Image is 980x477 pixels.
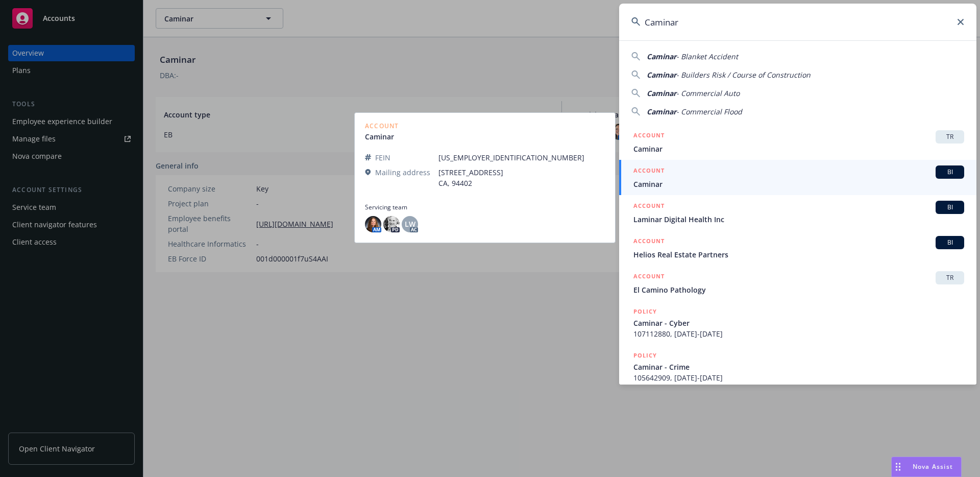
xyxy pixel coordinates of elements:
[940,273,960,282] span: TR
[913,462,953,471] span: Nova Assist
[940,168,960,177] span: BI
[647,52,676,61] span: Caminar
[633,249,964,260] span: Helios Real Estate Partners
[633,372,964,383] span: 105642909, [DATE]-[DATE]
[619,125,976,160] a: ACCOUNTTRCaminar
[940,238,960,247] span: BI
[633,144,964,154] span: Caminar
[619,160,976,195] a: ACCOUNTBICaminar
[647,88,676,98] span: Caminar
[633,328,964,339] span: 107112880, [DATE]-[DATE]
[892,457,904,476] div: Drag to move
[633,179,964,189] span: Caminar
[676,52,738,61] span: - Blanket Accident
[647,70,676,80] span: Caminar
[940,203,960,212] span: BI
[619,301,976,345] a: POLICYCaminar - Cyber107112880, [DATE]-[DATE]
[619,230,976,266] a: ACCOUNTBIHelios Real Estate Partners
[633,350,657,361] h5: POLICY
[633,214,964,225] span: Laminar Digital Health Inc
[891,457,962,477] button: Nova Assist
[619,266,976,301] a: ACCOUNTTREl Camino Pathology
[676,107,742,116] span: - Commercial Flood
[619,195,976,230] a: ACCOUNTBILaminar Digital Health Inc
[676,70,811,80] span: - Builders Risk / Course of Construction
[633,306,657,317] h5: POLICY
[619,4,976,40] input: Search...
[633,130,665,142] h5: ACCOUNT
[633,318,964,328] span: Caminar - Cyber
[633,362,964,372] span: Caminar - Crime
[676,88,740,98] span: - Commercial Auto
[940,132,960,141] span: TR
[633,236,665,248] h5: ACCOUNT
[633,271,665,283] h5: ACCOUNT
[633,165,665,178] h5: ACCOUNT
[647,107,676,116] span: Caminar
[619,345,976,389] a: POLICYCaminar - Crime105642909, [DATE]-[DATE]
[633,201,665,213] h5: ACCOUNT
[633,284,964,295] span: El Camino Pathology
